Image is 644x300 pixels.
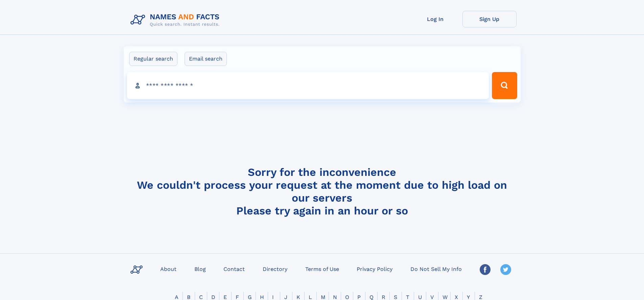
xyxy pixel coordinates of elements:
a: Terms of Use [303,264,342,274]
label: Email search [185,52,227,66]
a: About [158,264,179,274]
button: Search Button [492,72,517,99]
a: Contact [221,264,247,274]
input: search input [127,72,489,99]
img: Twitter [500,264,511,275]
a: Do Not Sell My Info [408,264,464,274]
img: Facebook [480,264,491,275]
label: Regular search [129,52,177,66]
h4: Sorry for the inconvenience We couldn't process your request at the moment due to high load on ou... [128,166,517,217]
img: Logo Names and Facts [128,11,225,29]
a: Directory [260,264,290,274]
a: Privacy Policy [354,264,395,274]
a: Blog [192,264,209,274]
a: Log In [408,11,462,27]
a: Sign Up [462,11,517,27]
